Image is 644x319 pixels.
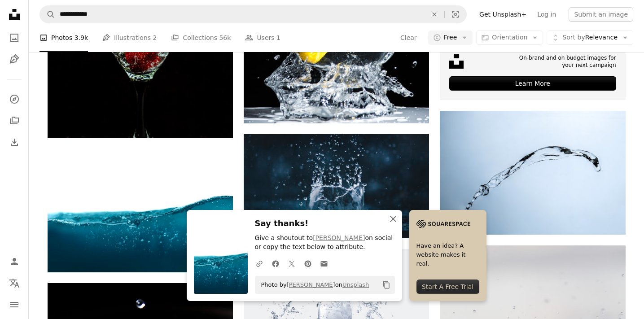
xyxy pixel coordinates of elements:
span: 56k [219,33,231,43]
a: Share on Twitter [284,254,300,272]
span: Free [444,33,457,42]
span: Photo by on [257,278,369,292]
a: Collections [5,112,23,130]
a: Unsplash [342,281,369,288]
a: Explore [5,90,23,108]
button: Language [5,274,23,292]
button: Submit an image [569,7,633,22]
a: Collections 56k [171,23,231,52]
button: Free [428,31,473,45]
button: Menu [5,296,23,314]
span: Have an idea? A website makes it real. [416,241,479,268]
div: Learn More [449,76,616,91]
button: Clear [400,31,417,45]
span: On-brand and on budget images for your next campaign [514,54,616,70]
button: Copy to clipboard [379,277,394,293]
p: Give a shoutout to on social or copy the text below to attribute. [255,234,395,252]
a: water drops on water base [244,182,429,190]
a: Have an idea? A website makes it real.Start A Free Trial [409,210,486,301]
a: Illustrations [5,50,23,68]
button: Search Unsplash [40,6,55,23]
span: 2 [153,33,157,43]
img: file-1705255347840-230a6ab5bca9image [416,217,470,231]
img: file-1631678316303-ed18b8b5cb9cimage [449,54,464,69]
span: Relevance [562,33,618,42]
a: Users 1 [245,23,280,52]
a: Illustrations 2 [102,23,157,52]
a: Log in / Sign up [5,253,23,271]
a: [PERSON_NAME] [313,234,365,241]
span: Orientation [492,34,527,41]
form: Find visuals sitewide [39,5,467,23]
a: Download History [5,133,23,151]
button: Clear [425,6,444,23]
h3: Say thanks! [255,217,395,230]
button: Visual search [445,6,466,23]
img: a black and white fish [440,111,625,234]
a: water drops on blue surface [48,206,233,214]
a: Share on Facebook [267,254,284,272]
a: Share over email [316,254,332,272]
a: Get Unsplash+ [474,7,532,22]
button: Sort byRelevance [547,31,633,45]
img: water drops on water base [244,134,429,238]
button: Orientation [476,31,543,45]
a: Log in [532,7,561,22]
a: a black and white fish [440,168,625,176]
div: Start A Free Trial [416,280,479,294]
span: 1 [276,33,280,43]
span: Sort by [562,34,585,41]
a: Home — Unsplash [5,5,23,25]
a: Photos [5,29,23,47]
a: Share on Pinterest [300,254,316,272]
img: water drops on blue surface [48,149,233,272]
a: [PERSON_NAME] [287,281,335,288]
